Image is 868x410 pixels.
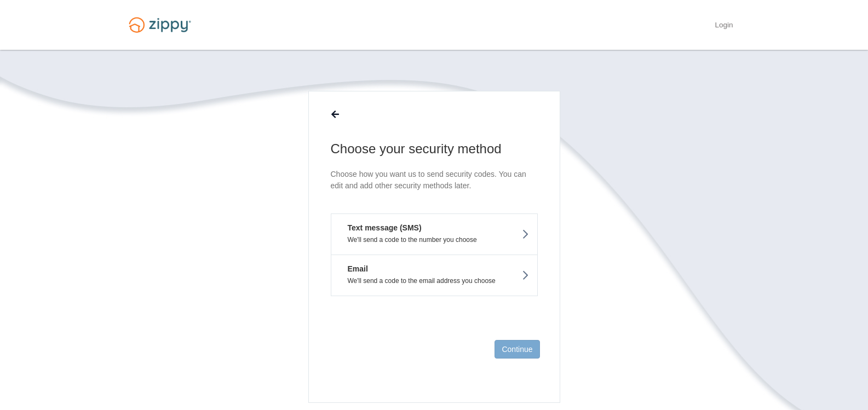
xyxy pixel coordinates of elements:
h1: Choose your security method [331,140,538,158]
p: We'll send a code to the number you choose [340,236,529,244]
img: Logo [122,12,198,38]
p: We'll send a code to the email address you choose [340,277,529,285]
em: Text message (SMS) [340,222,422,233]
em: Email [340,263,368,274]
p: Choose how you want us to send security codes. You can edit and add other security methods later. [331,169,538,192]
a: Login [715,21,733,32]
button: EmailWe'll send a code to the email address you choose [331,255,538,296]
button: Continue [495,340,539,359]
button: Text message (SMS)We'll send a code to the number you choose [331,213,538,255]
